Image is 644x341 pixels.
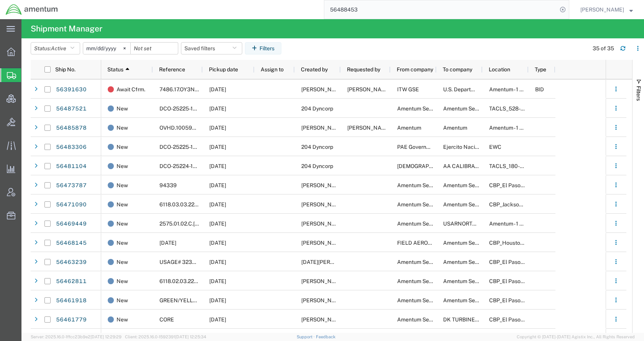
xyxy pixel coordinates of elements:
[159,316,174,323] span: CORE
[324,0,557,19] input: Search for shipment number, reference number
[117,272,128,291] span: New
[397,66,433,72] span: From company
[443,259,499,265] span: Amentum Services, Inc
[443,221,516,227] span: USARNORTH DCO Region 08
[397,259,455,265] span: Amentum Services, Inc.
[301,125,345,131] span: Stacie Usry
[397,240,445,246] span: FIELD AEROSPACE
[56,84,87,96] a: 56391630
[159,221,228,227] span: 2575.01.02.C.2002.NCOM
[209,86,226,92] span: 08/22/2025
[209,240,226,246] span: 08/12/2025
[175,334,206,339] span: [DATE] 12:25:34
[443,201,499,208] span: Amentum Services, Inc
[489,163,637,169] span: TACLS_180-Seoul, S. Korea
[56,141,87,153] a: 56483306
[55,66,76,72] span: Ship No.
[51,45,66,51] span: Active
[117,176,128,195] span: New
[397,144,472,150] span: PAE Government Services, Inc.
[347,125,391,131] span: Stacie Usry
[56,314,87,326] a: 56461779
[301,316,345,323] span: Juan Trevino
[117,99,128,118] span: New
[209,259,226,265] span: 08/11/2025
[209,66,238,72] span: Pickup date
[117,195,128,214] span: New
[443,144,516,150] span: Ejercito Nacional Contraduria
[117,291,128,310] span: New
[443,240,499,246] span: Amentum Services, Inc
[297,334,316,339] a: Support
[56,256,87,269] a: 56463239
[489,125,530,131] span: Amentum - 1 com
[117,214,128,233] span: New
[301,240,345,246] span: Marie Morrell
[397,125,421,131] span: Amentum
[301,278,345,284] span: Daniel King
[301,105,333,112] span: 204 Dyncorp
[489,278,578,284] span: CBP_El Paso, TX_NLS_EFO
[117,233,128,252] span: New
[56,199,87,211] a: 56471090
[117,118,128,137] span: New
[261,66,284,72] span: Assign to
[5,4,58,15] img: logo
[347,86,391,92] span: Samuel Roberts
[125,334,206,339] span: Client: 2025.16.0-1592391
[131,43,178,54] input: Not set
[443,66,472,72] span: To company
[489,86,529,92] span: Amentum - 1 gcp
[301,163,333,169] span: 204 Dyncorp
[535,86,544,92] span: BID
[159,259,202,265] span: USAGE# 323643
[489,182,578,188] span: CBP_El Paso, TX_ELP
[443,163,514,169] span: AA CALIBRATION SERVICES
[443,86,512,92] span: U.S. Department of Defense
[443,182,499,188] span: Amentum Services, Inc
[159,66,185,72] span: Reference
[209,182,226,188] span: 08/12/2025
[56,103,87,115] a: 56487521
[301,297,345,303] span: Juan Trevino
[489,297,578,303] span: CBP_El Paso, TX_NLS_EFO
[209,144,226,150] span: 08/19/2025
[107,66,123,72] span: Status
[301,144,333,150] span: 204 Dyncorp
[159,163,210,169] span: DCO-25224-166744
[580,5,624,14] span: Kent Gilman
[209,201,226,208] span: 08/12/2025
[56,237,87,249] a: 56468145
[209,163,226,169] span: 08/13/2025
[117,137,128,156] span: New
[580,5,633,14] button: [PERSON_NAME]
[301,86,345,92] span: Jason Champagne
[159,182,177,188] span: 94339
[489,240,580,246] span: CBP_Houston, TX_EHO
[209,221,226,227] span: 08/12/2025
[347,66,380,72] span: Requested by
[397,86,419,92] span: ITW GSE
[443,316,490,323] span: DK TURBINES LLC
[181,42,242,54] button: Saved filters
[301,221,345,227] span: Scott Gilmour
[31,334,122,339] span: Server: 2025.16.0-1ffcc23b9e2
[159,144,210,150] span: DCO-25225-166768
[301,259,362,265] span: Noel Arrieta
[443,125,467,131] span: Amentum
[56,295,87,307] a: 56461918
[117,80,145,99] span: Await Cfrm.
[245,42,281,54] button: Filters
[443,297,501,303] span: Amentum Services, Inc.
[301,182,345,188] span: ADRIAN RODRIGUEZ, JR
[159,125,214,131] span: OVHD.100594.00000
[90,334,122,339] span: [DATE] 12:29:29
[117,252,128,272] span: New
[489,201,589,208] span: CBP_Jacksonville, FL_EJA
[159,105,210,112] span: DCO-25225-166799
[489,259,578,265] span: CBP_El Paso, TX_ELP
[209,316,226,323] span: 08/11/2025
[397,182,455,188] span: Amentum Services, Inc.
[397,105,455,112] span: Amentum Services, Inc.
[535,66,546,72] span: Type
